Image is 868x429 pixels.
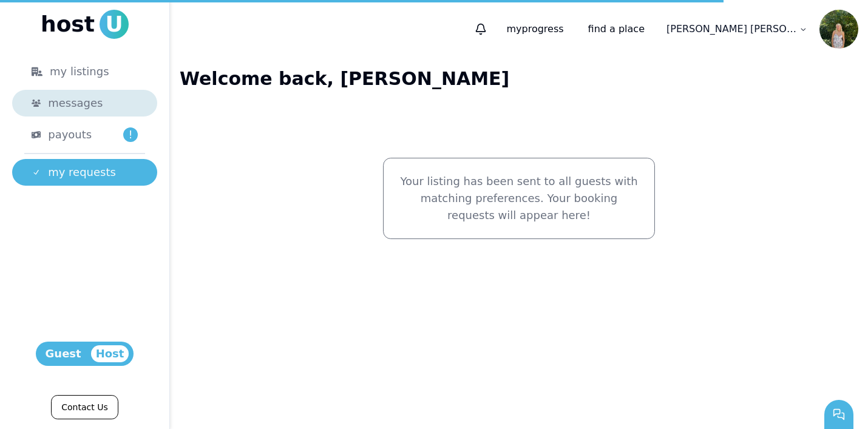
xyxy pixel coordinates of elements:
h1: Welcome back, [PERSON_NAME] [170,68,868,90]
span: host [41,12,95,36]
a: messages [12,90,157,117]
span: U [100,10,129,39]
p: progress [497,17,573,41]
span: my [506,23,521,35]
a: find a place [578,17,654,41]
span: messages [48,95,103,112]
a: my requests [12,159,157,186]
div: Your listing has been sent to all guests with matching preferences. Your booking requests will ap... [383,158,655,239]
div: my listings [32,63,138,80]
span: ! [123,127,138,142]
a: payouts! [12,121,157,148]
img: Ella Freeman avatar [819,10,858,49]
a: hostU [41,10,129,39]
a: Contact Us [51,395,118,419]
span: my requests [48,164,116,181]
a: my listings [12,58,157,85]
span: Host [91,345,129,362]
span: payouts [48,126,92,143]
a: [PERSON_NAME] [PERSON_NAME] [659,17,815,41]
p: [PERSON_NAME] [PERSON_NAME] [666,22,797,36]
span: Guest [41,345,86,362]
